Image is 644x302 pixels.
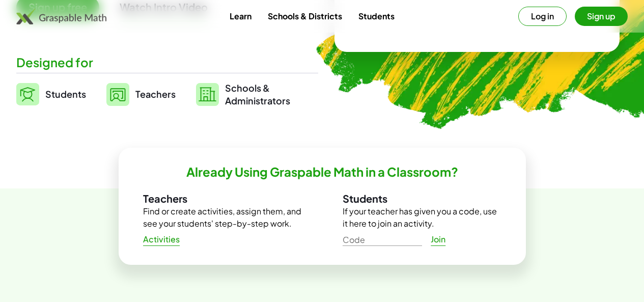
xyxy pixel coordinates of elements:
a: Activities [135,230,188,249]
a: Students [350,7,403,25]
span: Join [431,234,446,245]
button: Log in [518,7,567,26]
img: svg%3e [196,83,219,106]
a: Join [422,230,455,249]
span: Activities [143,234,180,245]
h3: Students [343,192,501,205]
h2: Already Using Graspable Math in a Classroom? [186,164,458,180]
span: Schools & Administrators [225,81,290,107]
a: Schools &Administrators [196,81,290,107]
button: Sign up [575,7,628,26]
p: Find or create activities, assign them, and see your students' step-by-step work. [143,205,302,230]
a: Students [16,81,86,107]
a: Learn [221,7,260,25]
img: svg%3e [16,83,39,105]
a: Schools & Districts [260,7,350,25]
a: Teachers [106,81,176,107]
img: svg%3e [106,83,129,106]
span: Teachers [135,88,176,100]
h3: Teachers [143,192,302,205]
div: Designed for [16,54,318,71]
span: Students [45,88,86,100]
p: If your teacher has given you a code, use it here to join an activity. [343,205,501,230]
